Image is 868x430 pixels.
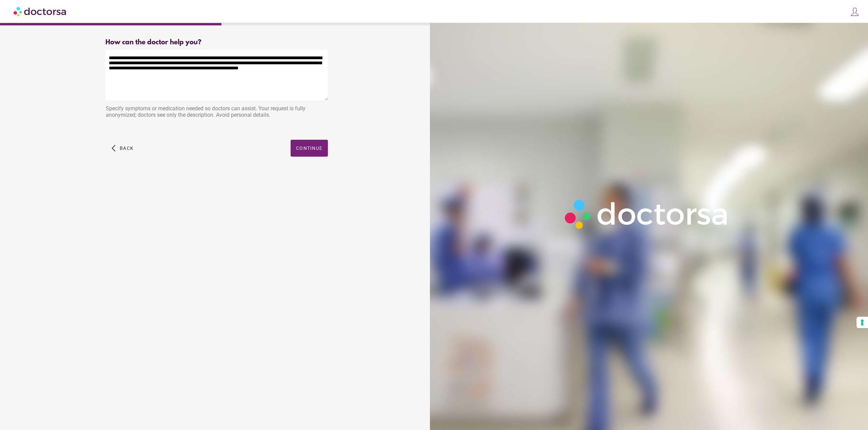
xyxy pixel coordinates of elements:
[14,4,67,19] img: Doctorsa.com
[850,7,860,17] img: icons8-customer-100.png
[856,317,868,328] button: Your consent preferences for tracking technologies
[291,140,328,157] button: Continue
[296,145,322,151] span: Continue
[105,39,328,46] div: How can the doctor help you?
[105,102,328,123] div: Specify symptoms or medication needed so doctors can assist. Your request is fully anonymized; do...
[120,145,134,151] span: Back
[560,195,734,233] img: Logo-Doctorsa-trans-White-partial-flat.png
[109,140,136,157] button: arrow_back_ios Back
